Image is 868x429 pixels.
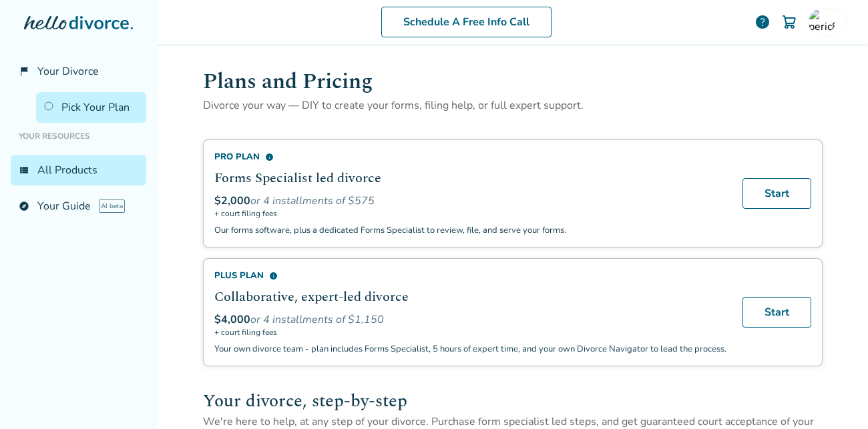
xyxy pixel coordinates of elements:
[214,312,250,327] span: $4,000
[214,193,250,208] span: $2,000
[214,224,726,236] p: Our forms software, plus a dedicated Forms Specialist to review, file, and serve your forms.
[11,56,146,87] a: flag_2Your Divorce
[203,65,823,98] h1: Plans and Pricing
[809,9,835,35] img: peric8882@gmail.com
[381,7,552,37] a: Schedule A Free Info Call
[11,191,146,222] a: exploreYour GuideAI beta
[19,66,29,77] span: flag_2
[265,153,274,161] span: info
[214,287,726,307] h2: Collaborative, expert-led divorce
[781,14,797,30] img: Cart
[214,312,726,327] div: or 4 installments of $1,150
[742,297,811,328] a: Start
[754,14,771,30] a: help
[203,98,823,113] p: Divorce your way — DIY to create your forms, filing help, or full expert support.
[203,388,823,414] h2: Your divorce, step-by-step
[99,199,125,213] span: AI beta
[214,151,726,163] div: Pro Plan
[214,193,726,208] div: or 4 installments of $575
[19,201,29,211] span: explore
[11,155,146,185] a: view_listAll Products
[19,165,29,175] span: view_list
[214,327,726,338] span: + court filing fees
[36,92,146,123] a: Pick Your Plan
[11,123,146,149] li: Your Resources
[214,343,726,355] p: Your own divorce team - plan includes Forms Specialist, 5 hours of expert time, and your own Divo...
[214,208,726,219] span: + court filing fees
[742,178,811,209] a: Start
[214,168,726,188] h2: Forms Specialist led divorce
[214,270,726,282] div: Plus Plan
[269,272,278,280] span: info
[37,64,99,79] span: Your Divorce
